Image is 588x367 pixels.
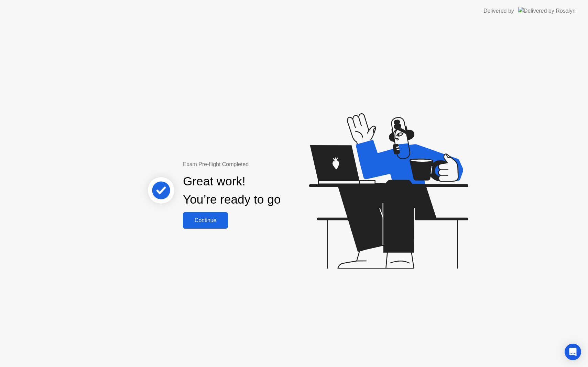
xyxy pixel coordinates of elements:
[518,7,576,15] img: Delivered by Rosalyn
[183,172,281,209] div: Great work! You’re ready to go
[183,212,228,229] button: Continue
[483,7,514,15] div: Delivered by
[185,217,226,223] div: Continue
[183,160,325,169] div: Exam Pre-flight Completed
[565,344,581,360] div: Open Intercom Messenger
